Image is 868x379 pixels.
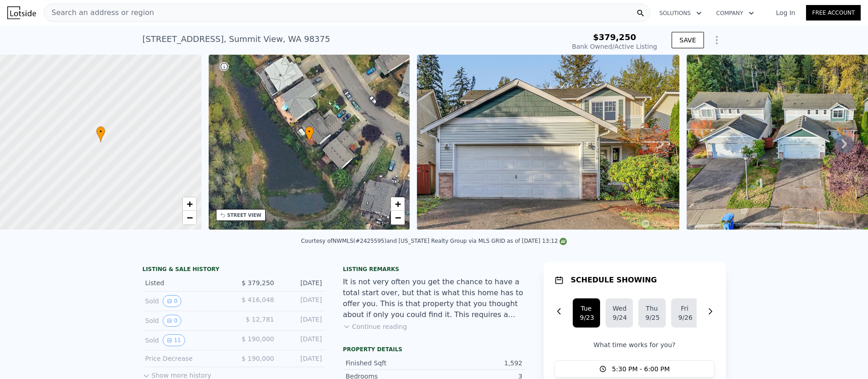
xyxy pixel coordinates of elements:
[227,212,262,219] div: STREET VIEW
[282,315,322,327] div: [DATE]
[241,335,274,343] span: $ 190,000
[709,5,761,21] button: Company
[613,313,626,322] div: 9/24
[678,313,691,322] div: 9/26
[606,298,633,328] button: Wed9/24
[572,43,614,50] span: Bank Owned /
[708,31,726,49] button: Show Options
[343,266,525,273] div: Listing remarks
[96,128,105,136] span: •
[678,304,691,313] div: Fri
[765,8,806,17] a: Log In
[282,278,322,287] div: [DATE]
[145,334,226,346] div: Sold
[186,212,192,223] span: −
[646,304,658,313] div: Thu
[671,298,699,328] button: Fri9/26
[434,359,523,368] div: 1,592
[145,295,226,307] div: Sold
[183,197,196,211] a: Zoom in
[241,296,274,303] span: $ 416,048
[282,334,322,346] div: [DATE]
[391,211,405,225] a: Zoom out
[395,212,401,223] span: −
[806,5,861,20] a: Free Account
[96,126,105,142] div: •
[343,277,525,320] div: It is not very often you get the chance to have a total start over, but that is what this home ha...
[555,340,715,349] p: What time works for you?
[612,364,670,374] span: 5:30 PM - 6:00 PM
[241,279,274,287] span: $ 379,250
[143,266,325,275] div: LISTING & SALE HISTORY
[163,334,185,346] button: View historical data
[580,304,593,313] div: Tue
[573,298,600,328] button: Tue9/23
[580,313,593,322] div: 9/23
[163,295,182,307] button: View historical data
[395,198,401,210] span: +
[593,32,636,42] span: $379,250
[417,55,679,230] img: Sale: 169748256 Parcel: 100770722
[305,128,314,136] span: •
[646,313,658,322] div: 9/25
[183,211,196,225] a: Zoom out
[44,7,154,18] span: Search an address or region
[7,6,36,19] img: Lotside
[143,33,330,46] div: [STREET_ADDRESS] , Summit View , WA 98375
[145,315,226,327] div: Sold
[346,359,434,368] div: Finished Sqft
[145,278,226,287] div: Listed
[571,275,657,286] h1: SCHEDULE SHOWING
[343,322,407,331] button: Continue reading
[672,32,704,48] button: SAVE
[614,43,657,50] span: Active Listing
[638,298,666,328] button: Thu9/25
[246,316,274,323] span: $ 12,781
[560,238,567,245] img: NWMLS Logo
[186,198,192,210] span: +
[652,5,709,21] button: Solutions
[282,354,322,363] div: [DATE]
[301,238,567,244] div: Courtesy of NWMLS (#2425595) and [US_STATE] Realty Group via MLS GRID as of [DATE] 13:12
[282,295,322,307] div: [DATE]
[613,304,626,313] div: Wed
[305,126,314,142] div: •
[555,360,715,378] button: 5:30 PM - 6:00 PM
[163,315,182,327] button: View historical data
[241,355,274,362] span: $ 190,000
[145,354,226,363] div: Price Decrease
[391,197,405,211] a: Zoom in
[343,346,525,353] div: Property details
